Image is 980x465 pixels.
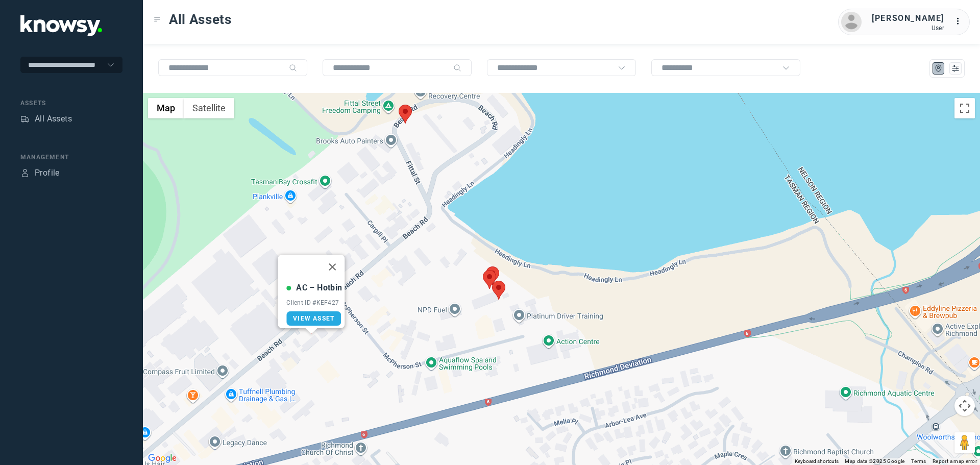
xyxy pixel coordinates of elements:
img: Google [145,452,179,465]
div: Client ID #KEF427 [286,299,342,306]
button: Map camera controls [954,396,975,416]
div: AC – Hotbin [296,282,342,294]
span: View Asset [293,315,334,322]
a: Terms (opens in new tab) [911,458,926,464]
div: User [872,25,944,32]
div: Profile [20,168,30,178]
div: All Assets [35,113,72,125]
a: Open this area in Google Maps (opens a new window) [145,452,179,465]
div: Search [453,64,461,72]
a: AssetsAll Assets [20,113,72,125]
span: Map data ©2025 Google [845,458,904,464]
div: List [951,64,960,73]
div: Profile [35,167,60,179]
a: ProfileProfile [20,167,60,179]
div: Assets [20,114,30,124]
div: : [954,15,967,28]
a: View Asset [286,311,341,326]
button: Show street map [148,98,184,118]
div: Toggle Menu [154,16,161,23]
div: : [954,15,967,29]
tspan: ... [955,17,965,25]
div: [PERSON_NAME] [872,12,944,25]
div: Map [934,64,943,73]
span: All Assets [169,10,232,29]
button: Show satellite imagery [184,98,234,118]
button: Keyboard shortcuts [795,458,839,465]
button: Toggle fullscreen view [954,98,975,118]
button: Drag Pegman onto the map to open Street View [954,432,975,453]
div: Management [20,153,122,162]
a: Report a map error [933,458,977,464]
img: Application Logo [20,15,102,36]
div: Assets [20,99,122,108]
div: Search [289,64,297,72]
button: Close [321,255,345,279]
img: avatar.png [841,12,862,32]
